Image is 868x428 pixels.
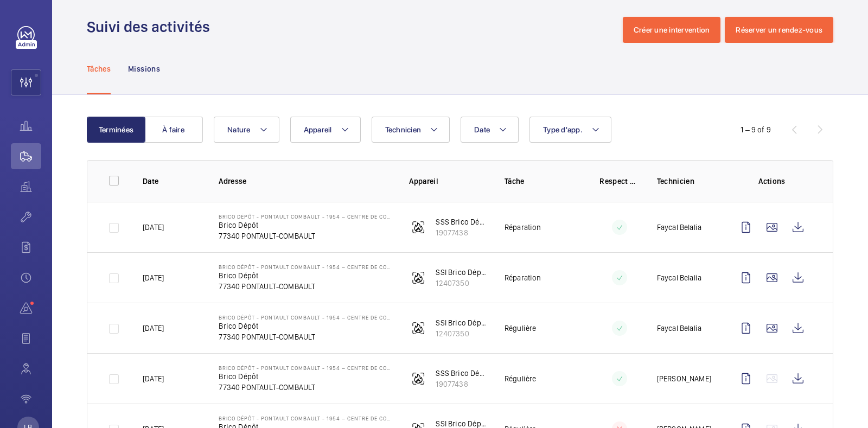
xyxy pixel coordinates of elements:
img: fire_alarm.svg [412,221,425,234]
p: Faycal Belalia [657,323,702,334]
img: fire_alarm.svg [412,322,425,335]
p: Brico Dépôt - PONTAULT COMBAULT - 1954 – centre de coût P145300000 [219,415,392,421]
p: Brico Dépôt [219,270,392,281]
p: Technicien [657,176,716,187]
span: Appareil [304,125,332,134]
img: fire_alarm.svg [412,271,425,284]
p: [PERSON_NAME] [657,373,711,384]
button: Nature [214,117,279,143]
p: Brico Dépôt - PONTAULT COMBAULT - 1954 – centre de coût P145300000 [219,314,392,321]
p: Brico Dépôt [219,220,392,231]
p: Faycal Belalia [657,222,702,233]
p: Date [143,176,201,187]
p: Brico Dépôt - PONTAULT COMBAULT - 1954 – centre de coût P145300000 [219,213,392,220]
span: Technicien [385,125,422,134]
p: Faycal Belalia [657,272,702,283]
p: Régulière [505,373,537,384]
span: Type d'app. [543,125,583,134]
p: 77340 PONTAULT-COMBAULT [219,382,392,393]
p: Adresse [219,176,392,187]
button: Terminées [87,117,145,143]
p: Tâche [505,176,582,187]
button: Réserver un rendez-vous [725,17,833,43]
p: Respect délai [599,176,639,187]
p: 77340 PONTAULT-COMBAULT [219,281,392,292]
p: SSI Brico Dépôt Pontault-Combault [436,267,487,278]
p: 12407350 [436,328,487,339]
p: 19077438 [436,379,487,389]
img: fire_alarm.svg [412,372,425,385]
p: 19077438 [436,227,487,238]
p: 12407350 [436,278,487,289]
p: Réparation [505,222,541,233]
p: 77340 PONTAULT-COMBAULT [219,231,392,241]
p: [DATE] [143,373,164,384]
p: Réparation [505,272,541,283]
p: [DATE] [143,222,164,233]
button: Créer une intervention [623,17,721,43]
span: Nature [227,125,251,134]
p: Tâches [87,63,111,74]
button: À faire [144,117,203,143]
p: Appareil [409,176,487,187]
button: Date [461,117,519,143]
p: 77340 PONTAULT-COMBAULT [219,331,392,342]
button: Type d'app. [529,117,611,143]
p: Brico Dépôt [219,371,392,382]
div: 1 – 9 of 9 [741,124,771,135]
p: Missions [128,63,160,74]
p: [DATE] [143,323,164,334]
p: SSI Brico Dépôt Pontault-Combault [436,317,487,328]
p: Brico Dépôt [219,321,392,331]
p: Actions [733,176,811,187]
p: SSS Brico Dépôt Pontault-Combault [436,368,487,379]
h1: Suivi des activités [87,17,216,37]
p: [DATE] [143,272,164,283]
button: Technicien [372,117,450,143]
p: SSS Brico Dépôt Pontault-Combault [436,216,487,227]
p: Brico Dépôt - PONTAULT COMBAULT - 1954 – centre de coût P145300000 [219,365,392,371]
p: Brico Dépôt - PONTAULT COMBAULT - 1954 – centre de coût P145300000 [219,264,392,270]
p: Régulière [505,323,537,334]
button: Appareil [290,117,361,143]
span: Date [474,125,490,134]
